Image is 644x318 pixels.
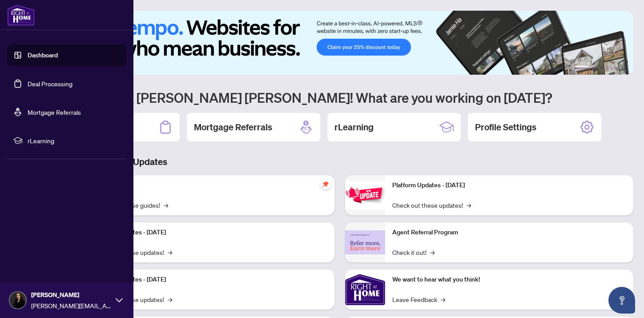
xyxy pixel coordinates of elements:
p: Self-Help [93,181,327,190]
span: pushpin [320,179,331,189]
p: Platform Updates - [DATE] [392,181,626,190]
a: Mortgage Referrals [28,108,81,116]
button: 1 [575,66,589,69]
img: Platform Updates - June 23, 2025 [345,181,385,209]
h2: rLearning [334,121,374,133]
img: Agent Referral Program [345,230,385,255]
span: → [430,247,435,257]
img: logo [7,4,35,26]
span: [PERSON_NAME][EMAIL_ADDRESS][DOMAIN_NAME] [31,301,111,310]
button: Open asap [608,287,635,314]
img: Slide 0 [46,11,633,75]
a: Leave Feedback→ [392,294,445,304]
p: Agent Referral Program [392,228,626,237]
h2: Profile Settings [475,121,536,133]
button: 2 [592,66,596,69]
span: → [168,294,172,304]
span: → [467,200,471,210]
span: → [168,247,172,257]
button: 4 [607,66,610,69]
button: 6 [621,66,624,69]
h1: Welcome back [PERSON_NAME] [PERSON_NAME]! What are you working on [DATE]? [46,89,633,106]
p: Platform Updates - [DATE] [93,228,327,237]
span: → [164,200,168,210]
p: Platform Updates - [DATE] [93,275,327,285]
span: → [441,294,445,304]
a: Check it out!→ [392,247,435,257]
button: 3 [600,66,603,69]
button: 5 [614,66,617,69]
h3: Brokerage & Industry Updates [46,156,633,168]
a: Check out these updates!→ [392,200,471,210]
span: rLearning [28,136,120,145]
img: We want to hear what you think! [345,270,385,310]
a: Deal Processing [28,80,72,88]
span: [PERSON_NAME] [31,290,111,300]
h2: Mortgage Referrals [194,121,272,133]
p: We want to hear what you think! [392,275,626,285]
img: Profile Icon [9,292,26,309]
a: Dashboard [28,51,58,59]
